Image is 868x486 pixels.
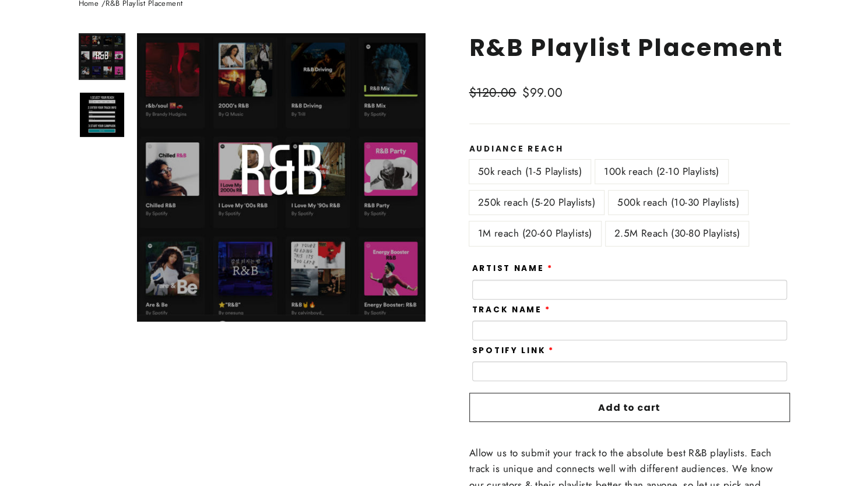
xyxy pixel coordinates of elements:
label: 500k reach (10-30 Playlists) [609,191,748,214]
button: Add to cart [469,393,790,422]
img: R&B Playlist Placement [80,93,124,137]
img: R&B Playlist Placement [80,34,124,79]
label: 100k reach (2-10 Playlists) [595,160,728,184]
label: 50k reach (1-5 Playlists) [469,160,591,184]
label: Artist Name [472,264,553,273]
span: Add to cart [598,401,660,414]
label: 2.5M Reach (30-80 Playlists) [606,221,749,245]
label: 250k reach (5-20 Playlists) [469,191,604,214]
label: Spotify Link [472,346,554,355]
h1: R&B Playlist Placement [469,33,790,62]
label: Audiance Reach [469,145,790,154]
label: Track Name [472,305,551,315]
span: $99.00 [522,84,563,101]
label: 1M reach (20-60 Playlists) [469,221,601,245]
span: $120.00 [469,84,516,101]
